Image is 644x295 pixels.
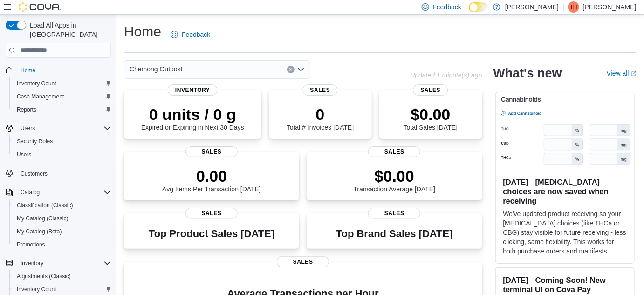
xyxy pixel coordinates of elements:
[13,213,72,224] a: My Catalog (Classic)
[607,70,637,77] a: View allExternal link
[2,186,115,199] button: Catalog
[13,200,77,211] a: Classification (Classic)
[17,241,45,248] span: Promotions
[410,71,482,79] p: Updated 1 minute(s) ago
[368,146,420,157] span: Sales
[17,106,36,113] span: Reports
[413,84,448,96] span: Sales
[13,200,111,211] span: Classification (Classic)
[17,168,51,179] a: Customers
[13,226,66,237] a: My Catalog (Beta)
[368,208,420,219] span: Sales
[13,284,111,295] span: Inventory Count
[17,93,64,100] span: Cash Management
[13,149,35,160] a: Users
[9,270,115,283] button: Adjustments (Classic)
[336,228,453,239] h3: Top Brand Sales [DATE]
[9,238,115,251] button: Promotions
[13,284,60,295] a: Inventory Count
[404,105,458,124] p: $0.00
[21,67,35,74] span: Home
[631,71,637,77] svg: External link
[124,22,161,41] h1: Home
[17,187,111,198] span: Catalog
[17,258,111,269] span: Inventory
[185,146,238,157] span: Sales
[17,286,56,293] span: Inventory Count
[17,65,39,76] a: Home
[17,228,62,235] span: My Catalog (Beta)
[17,151,31,158] span: Users
[141,105,244,131] div: Expired or Expiring in Next 30 Days
[9,103,115,116] button: Reports
[297,66,305,73] button: Open list of options
[9,225,115,238] button: My Catalog (Beta)
[505,1,559,13] p: [PERSON_NAME]
[19,2,61,12] img: Cova
[503,177,627,205] h3: [DATE] - [MEDICAL_DATA] choices are now saved when receiving
[13,91,111,102] span: Cash Management
[13,239,49,250] a: Promotions
[433,2,461,12] span: Feedback
[17,123,39,134] button: Users
[13,271,75,282] a: Adjustments (Classic)
[17,64,111,76] span: Home
[167,25,214,44] a: Feedback
[568,1,579,13] div: Tim Hales
[354,167,436,185] p: $0.00
[13,104,111,115] span: Reports
[13,104,40,115] a: Reports
[149,228,274,239] h3: Top Product Sales [DATE]
[17,215,69,222] span: My Catalog (Classic)
[13,271,111,282] span: Adjustments (Classic)
[13,91,68,102] a: Cash Management
[404,105,458,131] div: Total Sales [DATE]
[141,105,244,124] p: 0 units / 0 g
[303,84,338,96] span: Sales
[9,148,115,161] button: Users
[354,167,436,193] div: Transaction Average [DATE]
[185,208,238,219] span: Sales
[2,167,115,180] button: Customers
[26,21,111,39] span: Load All Apps in [GEOGRAPHIC_DATA]
[17,258,47,269] button: Inventory
[287,105,354,131] div: Total # Invoices [DATE]
[182,30,210,39] span: Feedback
[13,239,111,250] span: Promotions
[13,78,60,89] a: Inventory Count
[13,136,56,147] a: Security Roles
[130,63,183,75] span: Chemong Outpost
[162,167,261,193] div: Avg Items Per Transaction [DATE]
[9,135,115,148] button: Security Roles
[21,170,48,177] span: Customers
[17,80,56,87] span: Inventory Count
[21,260,43,267] span: Inventory
[583,1,637,13] p: [PERSON_NAME]
[21,189,40,196] span: Catalog
[162,167,261,185] p: 0.00
[17,168,111,179] span: Customers
[287,66,295,73] button: Clear input
[570,1,577,13] span: TH
[17,123,111,134] span: Users
[2,257,115,270] button: Inventory
[13,213,111,224] span: My Catalog (Classic)
[9,90,115,103] button: Cash Management
[562,1,564,13] p: |
[21,125,35,132] span: Users
[17,273,71,280] span: Adjustments (Classic)
[168,84,218,96] span: Inventory
[503,209,627,256] p: We've updated product receiving so your [MEDICAL_DATA] choices (like THCa or CBG) stay visible fo...
[17,187,43,198] button: Catalog
[469,2,488,12] input: Dark Mode
[13,149,111,160] span: Users
[17,138,53,145] span: Security Roles
[287,105,354,124] p: 0
[13,226,111,237] span: My Catalog (Beta)
[277,256,329,267] span: Sales
[13,136,111,147] span: Security Roles
[493,66,562,81] h2: What's new
[2,122,115,135] button: Users
[9,77,115,90] button: Inventory Count
[9,212,115,225] button: My Catalog (Classic)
